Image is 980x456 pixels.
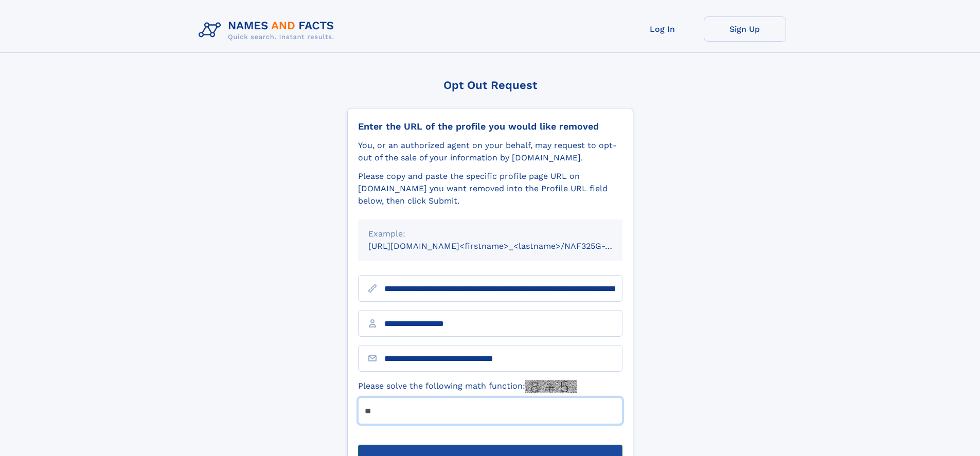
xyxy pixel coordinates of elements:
[704,16,786,42] a: Sign Up
[368,241,642,251] small: [URL][DOMAIN_NAME]<firstname>_<lastname>/NAF325G-xxxxxxxx
[194,16,343,44] img: Logo Names and Facts
[621,16,704,42] a: Log In
[368,228,612,240] div: Example:
[358,121,622,132] div: Enter the URL of the profile you would like removed
[358,170,622,207] div: Please copy and paste the specific profile page URL on [DOMAIN_NAME] you want removed into the Pr...
[358,380,577,393] label: Please solve the following math function:
[347,79,633,92] div: Opt Out Request
[358,139,622,164] div: You, or an authorized agent on your behalf, may request to opt-out of the sale of your informatio...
